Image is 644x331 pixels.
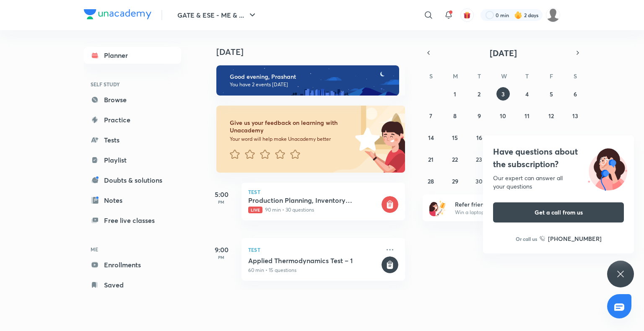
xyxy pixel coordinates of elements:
[500,134,506,142] abbr: September 17, 2025
[84,277,181,293] a: Saved
[248,189,398,194] p: Test
[550,72,553,80] abbr: Friday
[230,73,392,80] h6: Good evening, Prashant
[448,131,462,144] button: September 15, 2025
[230,119,352,134] h6: Give us your feedback on learning with Unacademy
[452,134,458,142] abbr: September 15, 2025
[460,8,474,22] button: avatar
[216,47,413,57] h4: [DATE]
[84,192,181,209] a: Notes
[572,112,578,120] abbr: September 13, 2025
[429,199,446,216] img: referral
[546,8,560,22] img: Prashant Kumar
[473,174,486,188] button: September 30, 2025
[473,131,486,144] button: September 16, 2025
[490,47,517,59] span: [DATE]
[525,112,530,120] abbr: September 11, 2025
[545,109,558,122] button: September 12, 2025
[248,207,262,213] span: Live
[520,131,534,144] button: September 18, 2025
[574,72,577,80] abbr: Saturday
[520,109,534,122] button: September 11, 2025
[248,256,380,265] h5: Applied Thermodynamics Test – 1
[475,177,483,185] abbr: September 30, 2025
[429,112,432,120] abbr: September 7, 2025
[454,90,456,98] abbr: September 1, 2025
[205,255,238,260] p: PM
[540,234,602,243] a: [PHONE_NUMBER]
[496,87,510,101] button: September 3, 2025
[428,134,434,142] abbr: September 14, 2025
[524,134,530,142] abbr: September 18, 2025
[434,47,572,59] button: [DATE]
[448,153,462,166] button: September 22, 2025
[473,87,486,101] button: September 2, 2025
[429,72,433,80] abbr: Sunday
[501,90,505,98] abbr: September 3, 2025
[428,155,434,163] abbr: September 21, 2025
[448,109,462,122] button: September 8, 2025
[205,245,238,255] h5: 9:00
[514,11,522,19] img: streak
[478,90,480,98] abbr: September 2, 2025
[548,234,602,243] h6: [PHONE_NUMBER]
[476,134,482,142] abbr: September 16, 2025
[452,155,458,163] abbr: September 22, 2025
[455,209,558,216] p: Win a laptop, vouchers & more
[463,11,471,19] img: avatar
[424,131,438,144] button: September 14, 2025
[205,199,238,204] p: PM
[84,9,151,21] a: Company Logo
[424,109,438,122] button: September 7, 2025
[84,47,181,64] a: Planner
[424,153,438,166] button: September 21, 2025
[569,109,582,122] button: September 13, 2025
[473,153,486,166] button: September 23, 2025
[525,72,529,80] abbr: Thursday
[520,87,534,101] button: September 4, 2025
[428,177,434,185] abbr: September 28, 2025
[473,109,486,122] button: September 9, 2025
[448,174,462,188] button: September 29, 2025
[448,87,462,101] button: September 1, 2025
[84,212,181,229] a: Free live classes
[205,189,238,199] h5: 5:00
[496,131,510,144] button: September 17, 2025
[84,256,181,273] a: Enrollments
[545,131,558,144] button: September 19, 2025
[453,72,458,80] abbr: Monday
[569,87,582,101] button: September 6, 2025
[84,111,181,128] a: Practice
[476,155,482,163] abbr: September 23, 2025
[84,242,181,256] h6: ME
[84,132,181,148] a: Tests
[230,136,352,142] p: Your word will help make Unacademy better
[455,200,558,209] h6: Refer friends
[545,87,558,101] button: September 5, 2025
[230,81,392,88] p: You have 2 events [DATE]
[548,112,554,120] abbr: September 12, 2025
[453,112,457,120] abbr: September 8, 2025
[172,7,262,23] button: GATE & ESE - ME & ...
[248,196,380,204] h5: Production Planning, Inventory Control and Operations Research Subject Test
[516,235,537,243] p: Or call us
[478,112,481,120] abbr: September 9, 2025
[500,112,506,120] abbr: September 10, 2025
[548,134,554,142] abbr: September 19, 2025
[452,177,458,185] abbr: September 29, 2025
[84,9,151,19] img: Company Logo
[248,245,380,255] p: Test
[574,90,577,98] abbr: September 6, 2025
[84,91,181,108] a: Browse
[501,72,507,80] abbr: Wednesday
[569,131,582,144] button: September 20, 2025
[248,206,380,214] p: 90 min • 30 questions
[493,145,624,171] h4: Have questions about the subscription?
[84,152,181,168] a: Playlist
[424,174,438,188] button: September 28, 2025
[525,90,529,98] abbr: September 4, 2025
[478,72,481,80] abbr: Tuesday
[248,266,380,274] p: 60 min • 15 questions
[493,202,624,222] button: Get a call from us
[496,109,510,122] button: September 10, 2025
